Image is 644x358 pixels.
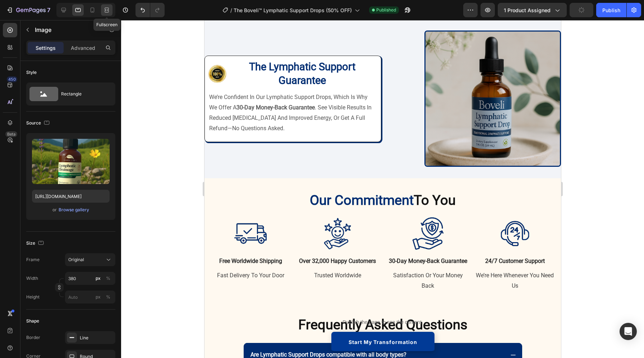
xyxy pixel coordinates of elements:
[117,197,149,230] img: gempages_580466417665573459-f0e3941d-8df7-471a-8adf-78080bf00cee.png
[47,6,50,14] p: 7
[26,294,40,300] label: Height
[376,7,396,13] span: Published
[96,294,101,300] div: px
[65,291,115,303] input: px%
[96,275,101,282] div: px
[5,131,17,137] div: Beta
[234,6,352,14] span: The Boveli™ Lymphatic Support Drops (50% OFF)
[204,20,561,358] iframe: Design area
[61,86,105,102] div: Rectangle
[6,236,86,246] p: free worldwide shipping
[94,274,102,283] button: %
[65,272,115,285] input: px%
[271,236,350,246] p: 24/7 customer support
[32,190,110,203] input: https://example.com/image.jpg
[26,118,51,128] div: Source
[207,197,240,230] img: gempages_580466417665573459-3954745e-c2bb-4064-8fbf-84e14257cc33.png
[68,256,84,263] span: Original
[71,44,95,52] p: Advanced
[35,25,96,34] p: Image
[30,197,62,230] img: gempages_580466417665573459-24bb1afd-e860-412b-9e82-1d749dc7f413.png
[602,6,620,14] div: Publish
[36,44,56,52] p: Settings
[106,275,110,282] div: %
[620,323,637,340] div: Open Intercom Messenger
[271,250,350,271] p: we’re here whenever you need us
[3,3,54,17] button: 7
[184,236,263,246] p: 30-day money-back guarantee
[93,236,173,246] p: over 32,000 happy customers
[93,250,173,261] p: trusted worldwide
[596,3,626,17] button: Publish
[104,274,112,283] button: px
[65,253,115,266] button: Original
[209,172,251,188] span: To You
[26,334,40,341] div: Border
[94,293,102,301] button: %
[504,6,551,14] span: 1 product assigned
[7,76,17,82] div: 450
[26,275,38,282] label: Width
[230,6,232,14] span: /
[184,250,263,271] p: satisfaction or your money back
[59,207,89,213] div: Browse gallery
[26,256,40,263] label: Frame
[26,69,37,76] div: Style
[144,317,213,326] p: Start My Transformation
[58,206,89,213] button: Browse gallery
[52,206,57,214] span: or
[127,312,230,332] a: Start My Transformation
[32,139,110,184] img: preview-image
[26,318,39,324] div: Shape
[498,3,567,17] button: 1 product assigned
[106,294,110,300] div: %
[26,239,45,248] div: Size
[104,293,112,301] button: px
[294,197,327,230] img: gempages_580466417665573459-1595f124-c008-4180-a5fc-27e6625f0dc6.png
[80,335,114,341] div: Line
[135,3,165,17] div: Undo/Redo
[6,250,86,261] p: fast delivery to your door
